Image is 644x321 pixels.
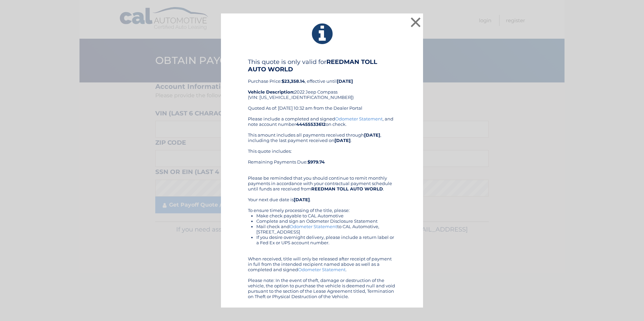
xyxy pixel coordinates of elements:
[311,186,383,191] b: REEDMAN TOLL AUTO WORLD
[248,148,396,170] div: This quote includes: Remaining Payments Due:
[256,213,396,218] li: Make check payable to CAL Automotive
[256,224,396,235] li: Mail check and to CAL Automotive, [STREET_ADDRESS]
[296,121,326,127] b: 44455533612
[248,58,396,73] h4: This quote is only valid for
[248,58,396,116] div: Purchase Price: , effective until 2022 Jeep Compass (VIN: [US_VEHICLE_IDENTIFICATION_NUMBER]) Quo...
[334,138,351,143] b: [DATE]
[294,197,310,202] b: [DATE]
[256,218,396,224] li: Complete and sign an Odometer Disclosure Statement
[335,116,383,121] a: Odometer Statement
[248,58,377,73] b: REEDMAN TOLL AUTO WORLD
[409,15,422,29] button: ×
[248,116,396,299] div: Please include a completed and signed , and note account number on check. This amount includes al...
[298,267,346,272] a: Odometer Statement
[282,78,305,84] b: $23,358.14
[256,235,396,245] li: If you desire overnight delivery, please include a return label or a Fed Ex or UPS account number.
[308,159,325,165] b: $979.74
[248,89,294,95] strong: Vehicle Description:
[290,224,337,229] a: Odometer Statement
[364,132,380,138] b: [DATE]
[337,78,353,84] b: [DATE]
